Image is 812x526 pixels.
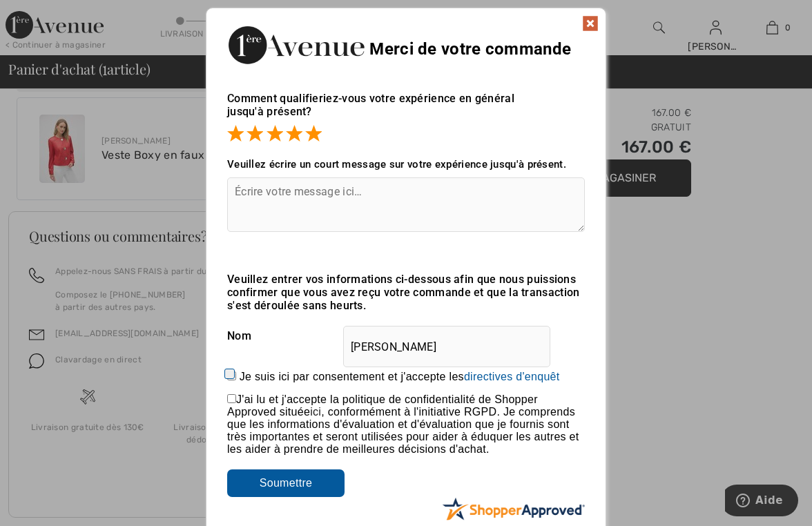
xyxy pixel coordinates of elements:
[227,22,365,68] img: Merci de votre commande
[240,371,560,383] label: Je suis ici par consentement et j'accepte les
[227,158,585,171] div: Veuillez écrire un court message sur votre expérience jusqu'à présent.
[582,15,599,32] img: x
[227,393,579,455] span: J'ai lu et j'accepte la politique de confidentialité de Shopper Approved située , conformément à ...
[227,319,585,353] div: Nom
[227,78,585,144] div: Comment qualifieriez-vous votre expérience en général jusqu'à présent?
[464,371,560,382] a: directives d'enquêt
[227,469,345,497] input: Soumettre
[227,273,585,312] div: Veuillez entrer vos informations ci-dessous afin que nous puissions confirmer que vous avez reçu ...
[30,10,58,22] span: Aide
[369,39,571,59] span: Merci de votre commande
[310,406,321,418] a: ici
